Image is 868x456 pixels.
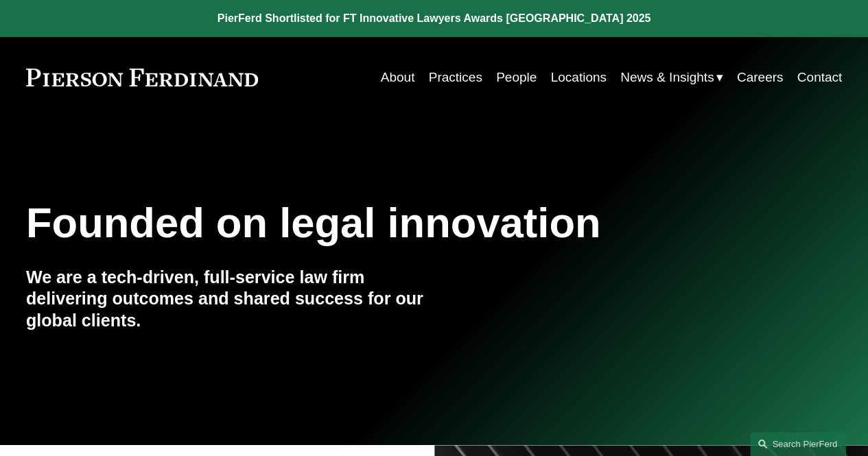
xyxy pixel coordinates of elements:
a: Search this site [750,432,846,456]
a: folder dropdown [620,64,723,91]
a: People [496,64,537,91]
h1: Founded on legal innovation [26,199,706,247]
a: Locations [550,64,606,91]
a: About [381,64,415,91]
a: Contact [797,64,843,91]
span: News & Insights [620,66,714,89]
a: Practices [429,64,482,91]
a: Careers [737,64,784,91]
h4: We are a tech-driven, full-service law firm delivering outcomes and shared success for our global... [26,267,434,333]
